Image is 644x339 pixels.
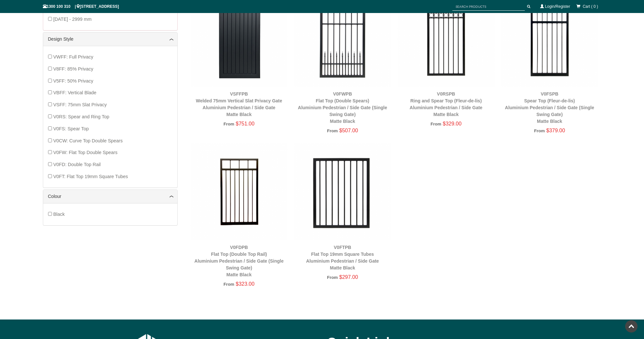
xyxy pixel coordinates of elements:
span: V0CW: Curve Top Double Spears [53,138,123,143]
iframe: LiveChat chat widget [514,165,644,316]
span: V0RS: Spear and Ring Top [53,114,109,119]
span: $323.00 [236,281,255,287]
a: V0FDPBFlat Top (Double Top Rail)Aluminium Pedestrian / Side Gate (Single Swing Gate)Matte Black [195,245,284,277]
span: V0FW: Flat Top Double Spears [53,150,118,155]
span: Cart ( 0 ) [583,4,598,9]
span: V8FF: 85% Privacy [53,66,93,72]
span: V0FD: Double Top Rail [53,162,101,167]
span: 1300 100 310 | [STREET_ADDRESS] [43,4,119,9]
a: V0FTPBFlat Top 19mm Square TubesAluminium Pedestrian / Side GateMatte Black [306,245,379,270]
span: VSFF: 75mm Slat Privacy [53,102,107,107]
a: Design Style [48,36,172,43]
a: Login/Register [545,4,570,9]
span: [DATE] - 2999 mm [53,17,92,22]
span: From [327,128,338,133]
span: From [327,275,338,280]
span: Black [53,212,65,217]
img: V0FDPB - Flat Top (Double Top Rail) - Aluminium Pedestrian / Side Gate (Single Swing Gate) - Matt... [191,143,288,241]
span: $507.00 [339,128,358,133]
a: V0RSPBRing and Spear Top (Fleur-de-lis)Aluminium Pedestrian / Side GateMatte Black [410,91,482,117]
a: VSFFPBWelded 75mm Vertical Slat Privacy GateAluminium Pedestrian / Side GateMatte Black [196,91,282,117]
span: From [534,128,545,133]
span: $379.00 [546,128,565,133]
span: $751.00 [236,121,255,126]
img: V0FTPB - Flat Top 19mm Square Tubes - Aluminium Pedestrian / Side Gate - Matte Black - Gate Wareh... [294,143,391,241]
span: V0FT: Flat Top 19mm Square Tubes [53,174,128,179]
span: $329.00 [443,121,461,126]
a: V0FSPBSpear Top (Fleur-de-lis)Aluminium Pedestrian / Side Gate (Single Swing Gate)Matte Black [505,91,594,124]
span: From [223,282,234,287]
span: V0FS: Spear Top [53,126,89,131]
span: VWFF: Full Privacy [53,54,93,59]
a: Colour [48,193,172,200]
span: $297.00 [339,274,358,280]
input: SEARCH PRODUCTS [452,3,525,11]
span: V5FF: 50% Privacy [53,78,93,84]
span: From [431,122,441,126]
span: From [223,122,234,126]
a: V0FWPBFlat Top (Double Spears)Aluminium Pedestrian / Side Gate (Single Swing Gate)Matte Black [298,91,387,124]
span: VBFF: Vertical Blade [53,90,96,95]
